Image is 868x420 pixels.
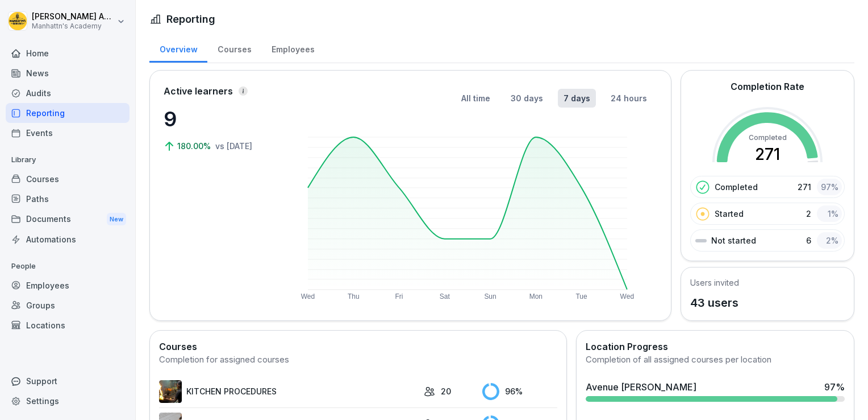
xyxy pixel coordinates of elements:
[6,315,130,335] a: Locations
[215,140,252,152] p: vs [DATE]
[301,293,315,300] text: Wed
[6,209,130,230] div: Documents
[177,140,213,152] p: 180.00%
[207,34,261,63] a: Courses
[586,353,845,367] div: Completion of all assigned courses per location
[159,380,182,403] img: cg5lo66e1g15nr59ub5pszec.png
[6,257,130,275] p: People
[440,293,450,300] text: Sat
[159,380,418,403] a: KITCHEN PROCEDURES
[6,83,130,103] a: Audits
[6,371,130,391] div: Support
[581,376,849,406] a: Avenue [PERSON_NAME]97%
[817,179,842,195] div: 97 %
[6,275,130,295] a: Employees
[6,63,130,83] a: News
[159,340,557,353] h2: Courses
[32,22,115,30] p: Manhattn's Academy
[32,12,115,22] p: [PERSON_NAME] Admin
[690,294,739,311] p: 43 users
[6,209,130,230] a: DocumentsNew
[586,380,696,394] div: Avenue [PERSON_NAME]
[164,84,233,98] p: Active learners
[817,232,842,249] div: 2 %
[731,80,804,93] h2: Completion Rate
[711,234,756,246] p: Not started
[482,383,557,400] div: 96 %
[6,391,130,411] a: Settings
[395,293,403,300] text: Fri
[715,208,744,220] p: Started
[6,229,130,249] a: Automations
[806,208,811,220] p: 2
[6,43,130,63] a: Home
[441,385,451,397] p: 20
[107,213,126,226] div: New
[6,189,130,209] a: Paths
[690,277,739,289] h5: Users invited
[586,340,845,353] h2: Location Progress
[817,205,842,222] div: 1 %
[6,169,130,189] a: Courses
[6,123,130,143] a: Events
[159,353,557,367] div: Completion for assigned courses
[456,89,496,108] button: All time
[348,293,360,300] text: Thu
[485,293,496,300] text: Sun
[261,34,324,63] a: Employees
[529,293,542,300] text: Mon
[164,104,277,134] p: 9
[605,89,653,108] button: 24 hours
[798,181,811,193] p: 271
[166,11,215,27] h1: Reporting
[576,293,588,300] text: Tue
[806,234,811,246] p: 6
[620,293,634,300] text: Wed
[824,380,845,394] div: 97 %
[6,103,130,123] a: Reporting
[6,295,130,315] a: Groups
[715,181,758,193] p: Completed
[558,89,596,108] button: 7 days
[149,34,207,63] a: Overview
[505,89,549,108] button: 30 days
[6,151,130,169] p: Library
